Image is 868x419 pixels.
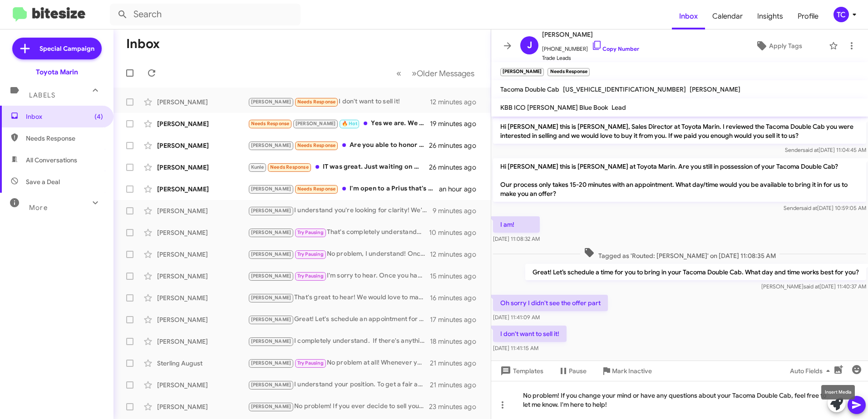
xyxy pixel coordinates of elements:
span: [PERSON_NAME] [251,251,291,257]
div: That's completely understandable! If you'd like, we can set an appointment closer to your move da... [248,227,429,238]
div: 9 minutes ago [433,206,483,215]
span: Needs Response [270,164,309,170]
div: 23 minutes ago [429,402,483,411]
span: » [412,68,417,79]
span: [PERSON_NAME] [251,382,291,388]
span: [PERSON_NAME] [251,142,291,148]
span: Inbox [26,112,103,121]
span: said at [804,283,819,290]
div: 26 minutes ago [429,163,483,172]
button: Mark Inactive [594,363,659,379]
span: (4) [94,112,103,121]
input: Search [110,4,301,25]
span: Needs Response [297,142,336,148]
div: TC [833,7,849,22]
span: Try Pausing [297,251,324,257]
small: Needs Response [547,68,589,76]
p: Great! Let’s schedule a time for you to bring in your Tacoma Double Cab. What day and time works ... [525,264,866,280]
div: 16 minutes ago [430,293,483,302]
div: 12 minutes ago [430,250,483,259]
div: Insert Media [821,385,855,400]
a: Special Campaign [12,38,102,59]
div: [PERSON_NAME] [157,315,248,324]
div: 19 minutes ago [430,119,483,128]
nav: Page navigation example [391,64,480,83]
small: [PERSON_NAME] [500,68,544,76]
div: Sterling August [157,359,248,368]
span: Sender [DATE] 10:59:05 AM [784,205,866,211]
div: 10 minutes ago [429,228,483,237]
span: [PERSON_NAME] [251,208,291,214]
div: [PERSON_NAME] [157,141,248,150]
div: [PERSON_NAME] [157,185,248,194]
div: No problem! If you ever decide to sell your Niro Ev in the future, feel free to reach out. Have a... [248,401,429,412]
p: Oh sorry I didn't see the offer part [493,295,608,311]
button: TC [826,7,858,22]
span: Labels [29,91,55,99]
div: That's great to hear! We would love to make you an offer on your Outback. When would be a good ti... [248,292,430,303]
span: [PERSON_NAME] [251,360,291,366]
span: Try Pausing [297,360,324,366]
span: Kunle [251,164,264,170]
span: Mark Inactive [612,363,652,379]
button: Previous [391,64,407,83]
div: I don't want to sell it! [248,97,430,107]
span: Insights [750,3,790,29]
div: I completely understand. If there's anything we can do to assist please let us know! Thank you! [248,336,430,346]
span: Trade Leads [542,54,639,63]
div: I'm open to a Prius that's 2020 or newer, since I would like the Apple CarPlay feature [248,184,439,194]
span: « [396,68,401,79]
div: 21 minutes ago [430,380,483,390]
p: Hi [PERSON_NAME] this is [PERSON_NAME] at Toyota Marin. Are you still in possession of your Tacom... [493,158,866,202]
div: 18 minutes ago [430,337,483,346]
span: said at [803,146,819,153]
button: Auto Fields [783,363,841,379]
span: [DATE] 11:41:09 AM [493,314,540,321]
a: Calendar [705,3,750,29]
div: [PERSON_NAME] [157,272,248,281]
span: Older Messages [417,68,474,78]
span: Profile [790,3,826,29]
span: said at [801,205,817,211]
span: Tagged as 'Routed: [PERSON_NAME]' on [DATE] 11:08:35 AM [580,247,779,260]
div: [PERSON_NAME] [157,380,248,390]
span: [PERSON_NAME] [251,99,291,105]
span: Auto Fields [790,363,833,379]
div: an hour ago [439,185,483,194]
div: [PERSON_NAME] [157,163,248,172]
div: Great! Let's schedule an appointment for you to bring in your Model S. What day and time works be... [248,314,430,325]
div: IT was great. Just waiting on more options! [248,162,429,172]
span: [PERSON_NAME] [DATE] 11:40:37 AM [761,283,866,290]
div: No problem! If you change your mind or have any questions about your Tacoma Double Cab, feel free... [491,381,868,419]
div: I'm sorry to hear. Once you have the truck, feel free to reach out. We can schedule an appointmen... [248,271,430,281]
span: All Conversations [26,156,77,165]
div: 17 minutes ago [430,315,483,324]
div: [PERSON_NAME] [157,293,248,302]
span: [PERSON_NAME] [690,85,740,93]
p: I am! [493,216,540,233]
div: 15 minutes ago [430,272,483,281]
span: [PERSON_NAME] [251,295,291,301]
div: [PERSON_NAME] [157,250,248,259]
button: Apply Tags [732,38,824,54]
span: Tacoma Double Cab [500,85,559,93]
span: [PERSON_NAME] [251,338,291,344]
span: Pause [569,363,587,379]
span: [PERSON_NAME] [251,317,291,322]
span: Apply Tags [769,38,802,54]
span: Needs Response [297,99,336,105]
span: Needs Response [251,121,290,127]
span: Sender [DATE] 11:04:45 AM [785,146,866,153]
p: I don't want to sell it! [493,326,567,342]
span: 🔥 Hot [342,121,357,127]
span: Try Pausing [297,229,324,235]
span: [PERSON_NAME] [542,29,639,40]
span: Try Pausing [297,273,324,279]
div: Are you able to honor the $4k offered by [PERSON_NAME]? [248,140,429,151]
span: [PERSON_NAME] [251,273,291,279]
div: I understand you're looking for clarity! We're interested in buying your Impreza. Would you like ... [248,205,433,216]
p: Hi [PERSON_NAME] this is [PERSON_NAME], Sales Director at Toyota Marin. I reviewed the Tacoma Dou... [493,118,866,144]
a: Copy Number [592,45,639,52]
span: Needs Response [297,186,336,192]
